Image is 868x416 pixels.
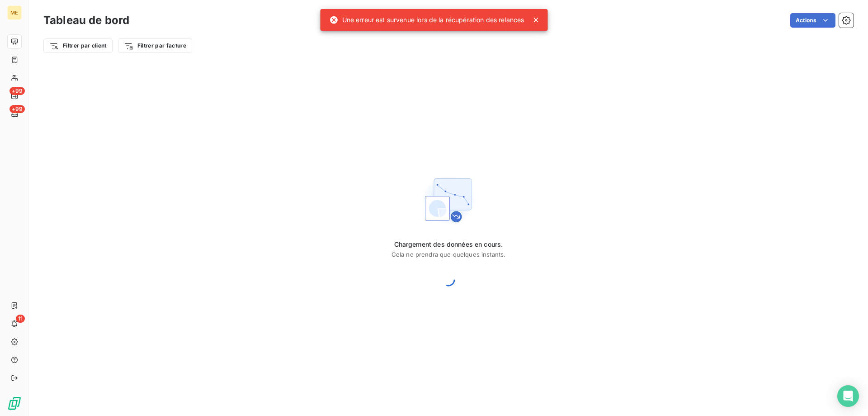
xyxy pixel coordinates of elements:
[7,5,22,20] div: ME
[392,240,506,249] span: Chargement des données en cours.
[7,396,22,411] img: Logo LeanPay
[392,251,506,258] span: Cela ne prendra que quelques instants.
[9,105,25,113] span: +99
[790,13,835,28] button: Actions
[420,171,477,229] img: First time
[837,385,859,407] div: Open Intercom Messenger
[43,38,113,53] button: Filtrer par client
[9,87,25,95] span: +99
[43,12,129,29] h3: Tableau de bord
[330,12,524,28] div: Une erreur est survenue lors de la récupération des relances
[118,38,192,53] button: Filtrer par facture
[16,315,25,323] span: 11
